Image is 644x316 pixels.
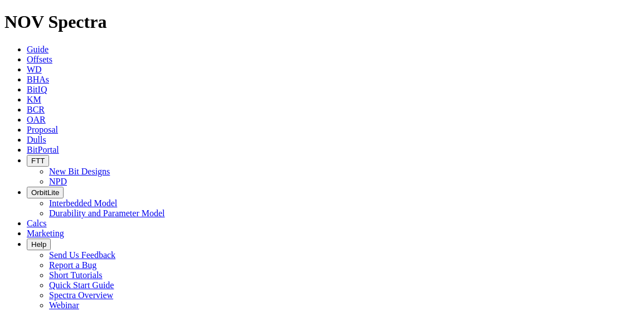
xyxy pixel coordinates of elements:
[31,240,46,249] span: Help
[27,45,49,54] a: Guide
[27,218,47,228] a: Calcs
[27,229,64,238] a: Marketing
[27,187,64,198] button: OrbitLite
[49,290,113,300] a: Spectra Overview
[49,198,117,208] a: Interbedded Model
[27,135,46,144] a: Dulls
[49,280,114,290] a: Quick Start Guide
[31,157,45,165] span: FTT
[4,12,640,32] h1: NOV Spectra
[49,300,79,310] a: Webinar
[49,250,115,260] a: Send Us Feedback
[31,188,59,197] span: OrbitLite
[27,85,47,94] a: BitIQ
[27,105,45,114] a: BCR
[27,55,52,64] a: Offsets
[27,75,49,84] a: BHAs
[49,177,67,186] a: NPD
[49,167,110,176] a: New Bit Designs
[27,145,59,154] a: BitPortal
[49,208,165,218] a: Durability and Parameter Model
[27,125,58,134] a: Proposal
[27,115,46,124] a: OAR
[27,239,51,250] button: Help
[27,155,49,167] button: FTT
[27,95,41,104] a: KM
[49,260,96,270] a: Report a Bug
[49,270,103,280] a: Short Tutorials
[27,65,42,74] a: WD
